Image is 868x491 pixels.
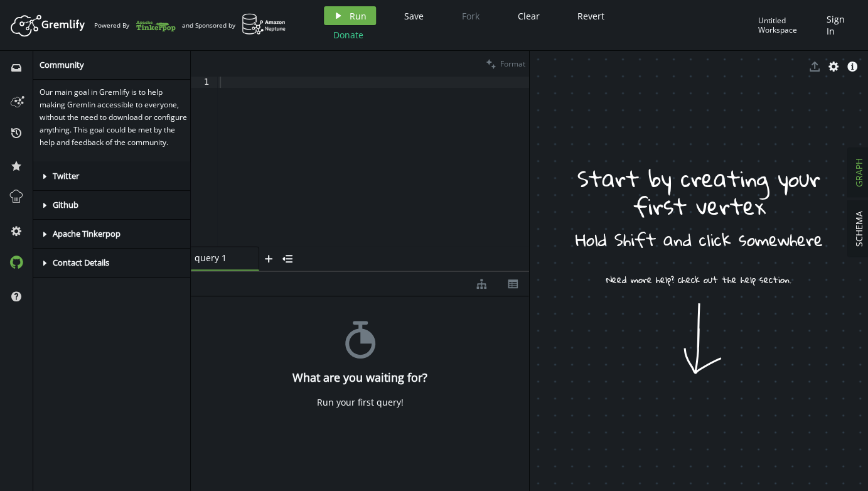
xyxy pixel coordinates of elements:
div: and Sponsored by [182,13,286,37]
span: Format [500,58,525,69]
h4: What are you waiting for? [292,371,427,384]
span: Community [40,59,84,70]
span: Clear [518,10,540,22]
button: Sign In [820,6,859,44]
span: Github [53,199,78,210]
button: Donate [324,25,373,44]
div: 1 [191,77,217,88]
img: AWS Neptune [242,13,286,35]
span: SCHEMA [853,211,865,247]
span: Run [350,10,367,22]
button: Format [482,51,529,77]
span: GRAPH [853,158,865,187]
div: Powered By [94,14,176,36]
span: query 1 [195,252,245,264]
div: Untitled Workspace [758,16,820,35]
span: Sign In [826,13,852,37]
button: Save [395,6,433,25]
p: Our main goal in Gremlify is to help making Gremlin accessible to everyone, without the need to d... [40,86,189,149]
button: Clear [508,6,549,25]
button: Revert [568,6,614,25]
button: Fork [452,6,490,25]
button: Run [324,6,376,25]
span: Donate [333,29,363,41]
span: Twitter [53,170,79,181]
span: Revert [577,10,604,22]
span: Contact Details [53,257,109,268]
span: Fork [462,10,480,22]
div: Run your first query! [317,397,404,408]
span: Apache Tinkerpop [53,228,121,239]
span: Save [404,10,424,22]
